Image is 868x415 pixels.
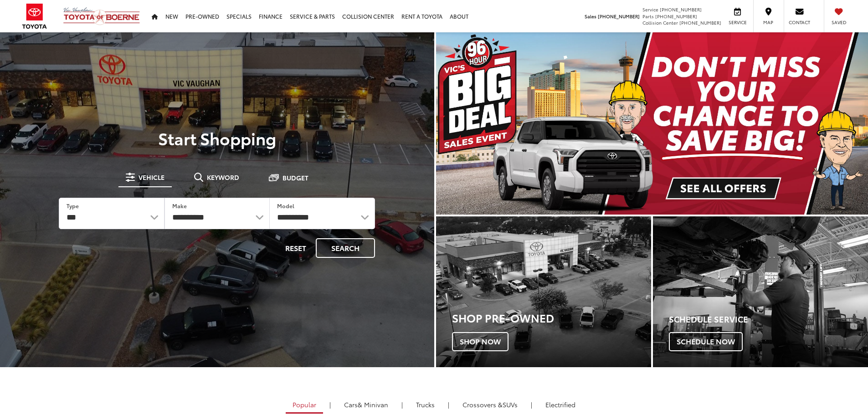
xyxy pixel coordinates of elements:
a: Cars [337,397,395,412]
a: Shop Pre-Owned Shop Now [436,216,651,367]
a: SUVs [456,397,524,412]
span: Sales [585,13,596,20]
img: Vic Vaughan Toyota of Boerne [63,7,140,26]
span: Contact [789,19,810,26]
span: [PHONE_NUMBER] [598,13,640,20]
span: Keyword [207,174,239,180]
span: Service [727,19,748,26]
span: Saved [829,19,849,26]
h4: Schedule Service [669,315,868,324]
span: Vehicle [139,174,164,180]
div: Toyota [653,216,868,367]
li: | [399,400,405,409]
a: Electrified [539,397,582,412]
span: Shop Now [452,332,508,351]
span: Collision Center [642,19,678,26]
p: Start Shopping [38,129,396,147]
button: Reset [277,238,314,258]
label: Make [172,202,187,210]
a: Schedule Service Schedule Now [653,216,868,367]
li: | [446,400,452,409]
span: Parts [642,13,654,20]
span: [PHONE_NUMBER] [660,6,702,13]
span: & Minivan [358,400,388,409]
button: Search [316,238,375,258]
h3: Shop Pre-Owned [452,312,651,323]
span: [PHONE_NUMBER] [679,19,721,26]
span: Service [642,6,658,13]
span: Budget [282,174,308,181]
label: Model [277,202,294,210]
li: | [529,400,534,409]
li: | [327,400,333,409]
label: Type [67,202,79,210]
span: Crossovers & [462,400,503,409]
div: Toyota [436,216,651,367]
span: Schedule Now [669,332,743,351]
a: Trucks [409,397,442,412]
span: [PHONE_NUMBER] [655,13,697,20]
span: Map [758,19,778,26]
a: Popular [286,397,323,414]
